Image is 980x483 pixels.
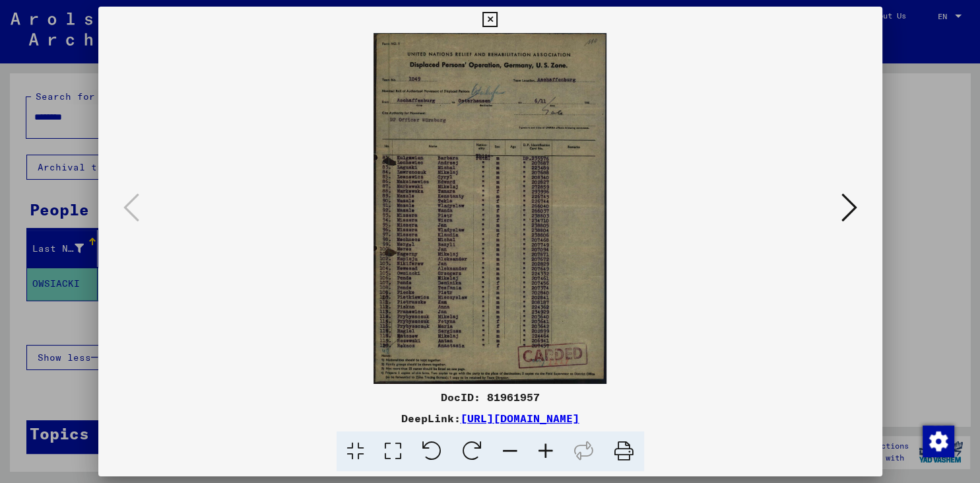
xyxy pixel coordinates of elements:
[98,410,882,426] div: DeepLink:
[922,425,954,457] div: Zustimmung ändern
[143,33,837,384] img: 001.jpg
[923,426,954,457] img: Zustimmung ändern
[461,412,579,425] a: [URL][DOMAIN_NAME]
[98,389,882,405] div: DocID: 81961957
